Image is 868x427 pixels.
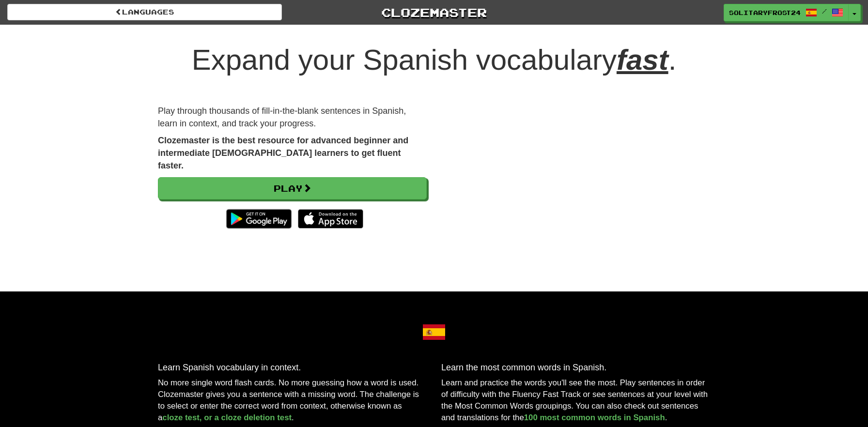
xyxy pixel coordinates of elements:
span: / [822,8,827,15]
a: Languages [7,4,282,20]
img: Download_on_the_App_Store_Badge_US-UK_135x40-25178aeef6eb6b83b96f5f2d004eda3bffbb37122de64afbaef7... [298,209,363,229]
h1: Expand your Spanish vocabulary . [158,44,710,76]
p: Learn and practice the words you'll see the most. Play sentences in order of difficulty with the ... [441,377,710,424]
p: Play through thousands of fill-in-the-blank sentences in Spanish, learn in context, and track you... [158,105,427,130]
a: cloze test, or a cloze deletion test [162,413,292,422]
h3: Learn Spanish vocabulary in context. [158,363,427,373]
span: SolitaryFrost2417 [729,8,801,17]
a: Clozemaster [296,4,571,21]
a: 100 most common words in Spanish [524,413,665,422]
em: fast [617,44,668,76]
img: Get it on Google Play [221,204,296,233]
a: SolitaryFrost2417 / [724,4,849,21]
h3: Learn the most common words in Spanish. [441,363,710,373]
p: No more single word flash cards. No more guessing how a word is used. Clozemaster gives you a sen... [158,377,427,424]
a: Play [158,177,427,199]
strong: Clozemaster is the best resource for advanced beginner and intermediate [DEMOGRAPHIC_DATA] learne... [158,136,408,170]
